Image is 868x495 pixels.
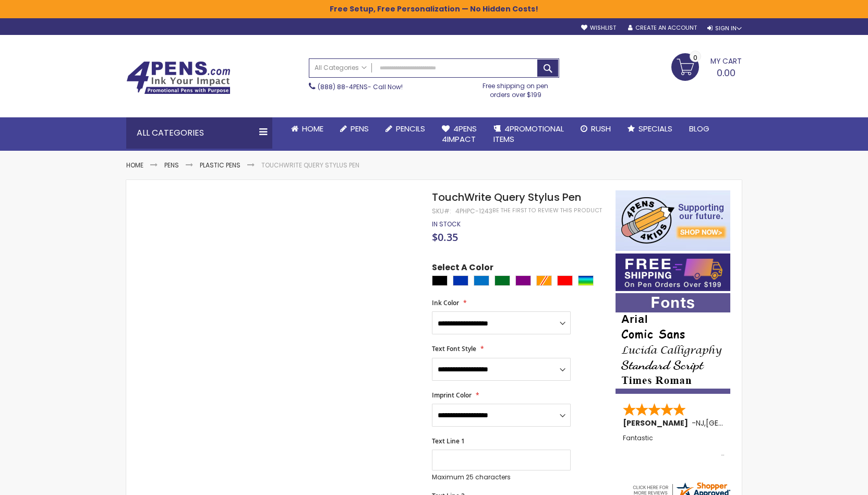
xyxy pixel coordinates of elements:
[432,220,461,228] span: In stock
[493,123,564,144] span: 4PROMOTIONAL ITEMS
[261,161,359,170] li: TouchWrite Query Stylus Pen
[572,117,619,140] a: Rush
[492,207,602,214] a: Be the first to review this product
[557,275,573,286] div: Red
[200,161,240,170] a: Plastic Pens
[623,434,724,457] div: Fantastic
[692,418,782,428] span: - ,
[433,117,485,151] a: 4Pens4impact
[619,117,681,140] a: Specials
[717,66,736,79] span: 0.00
[581,24,616,32] a: Wishlist
[126,61,231,94] img: 4Pens Custom Pens and Promotional Products
[671,53,742,79] a: 0.00 0
[332,117,377,140] a: Pens
[432,262,493,276] span: Select A Color
[377,117,433,140] a: Pencils
[693,53,697,63] span: 0
[495,275,510,286] div: Green
[432,344,476,353] span: Text Font Style
[706,418,782,428] span: [GEOGRAPHIC_DATA]
[432,207,451,215] strong: SKU
[315,64,367,72] span: All Categories
[318,82,403,91] span: - Call Now!
[616,253,730,291] img: Free shipping on orders over $199
[453,275,468,286] div: Blue
[432,220,461,228] div: Availability
[432,190,581,204] span: TouchWrite Query Stylus Pen
[578,275,594,286] div: Assorted
[515,275,531,286] div: Purple
[318,82,368,91] a: (888) 88-4PENS
[485,117,572,151] a: 4PROMOTIONALITEMS
[591,123,611,134] span: Rush
[432,298,459,307] span: Ink Color
[472,78,560,99] div: Free shipping on pen orders over $199
[616,190,730,251] img: 4pens 4 kids
[164,161,179,170] a: Pens
[126,117,272,149] div: All Categories
[309,59,372,76] a: All Categories
[126,161,143,170] a: Home
[442,123,477,144] span: 4Pens 4impact
[432,391,472,400] span: Imprint Color
[474,275,489,286] div: Blue Light
[696,418,704,428] span: NJ
[707,25,742,32] div: Sign In
[689,123,709,134] span: Blog
[432,275,448,286] div: Black
[432,473,571,481] p: Maximum 25 characters
[681,117,718,140] a: Blog
[623,418,692,428] span: [PERSON_NAME]
[302,123,323,134] span: Home
[638,123,672,134] span: Specials
[455,207,492,215] div: 4PHPC-1243
[396,123,425,134] span: Pencils
[283,117,332,140] a: Home
[432,437,465,445] span: Text Line 1
[628,24,697,32] a: Create an Account
[616,293,730,394] img: font-personalization-examples
[432,230,458,244] span: $0.35
[351,123,369,134] span: Pens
